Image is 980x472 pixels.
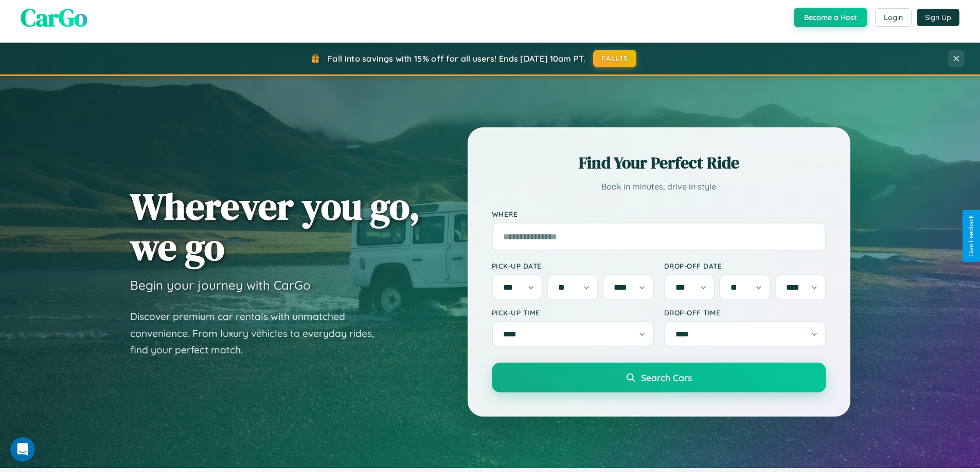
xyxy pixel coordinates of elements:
button: Search Cars [492,363,826,392]
h2: Find Your Perfect Ride [492,152,826,174]
span: Fall into savings with 15% off for all users! Ends [DATE] 10am PT. [328,53,585,64]
h3: Begin your journey with CarGo [130,277,311,293]
label: Drop-off Time [664,308,826,317]
button: FALL15 [593,50,636,67]
p: Discover premium car rentals with unmatched convenience. From luxury vehicles to everyday rides, ... [130,308,387,358]
span: CarGo [21,1,87,34]
label: Pick-up Date [492,261,654,270]
button: Sign Up [917,9,959,26]
span: Search Cars [641,372,692,383]
label: Drop-off Date [664,261,826,270]
div: Give Feedback [968,215,975,257]
button: Login [875,8,912,27]
iframe: Intercom live chat [10,437,35,462]
h1: Wherever you go, we go [130,186,420,267]
button: Become a Host [794,8,867,27]
label: Pick-up Time [492,308,654,317]
label: Where [492,210,826,218]
p: Book in minutes, drive in style [492,179,826,194]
